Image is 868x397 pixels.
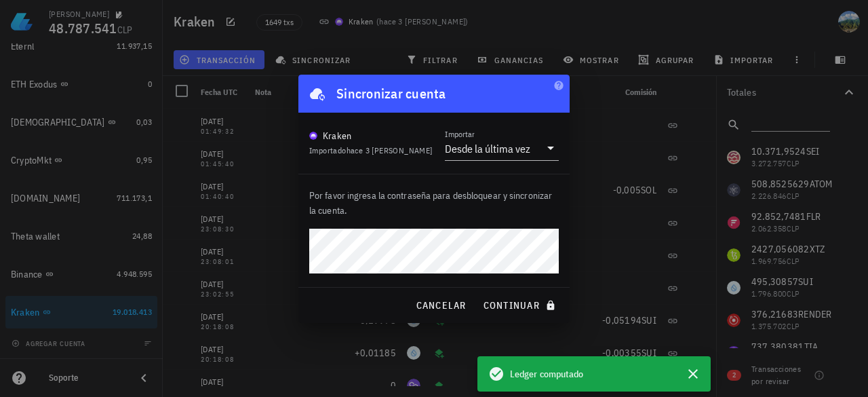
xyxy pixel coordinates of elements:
button: cancelar [410,293,471,318]
img: krakenfx [309,132,317,140]
div: Desde la última vez [445,142,530,155]
p: Por favor ingresa la contraseña para desbloquear y sincronizar la cuenta. [309,188,559,218]
span: continuar [483,299,559,311]
label: Importar [445,129,475,139]
button: continuar [477,293,564,318]
div: ImportarDesde la última vez [445,137,559,160]
div: Kraken [323,129,352,143]
span: Ledger computado [510,366,584,381]
span: cancelar [415,299,466,311]
span: Importado [309,145,433,155]
span: hace 3 [PERSON_NAME] [347,145,433,155]
div: Sincronizar cuenta [336,83,446,105]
